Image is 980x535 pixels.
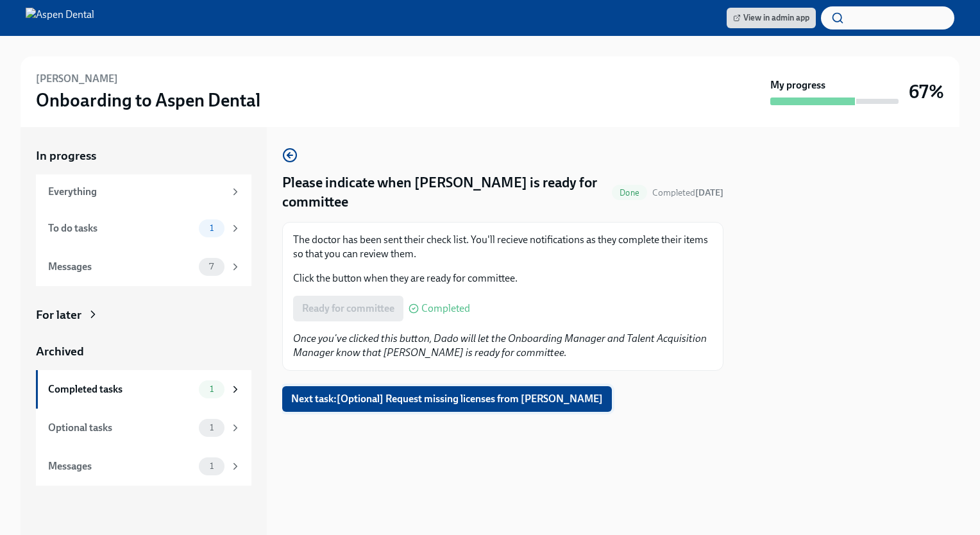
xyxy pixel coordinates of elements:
[909,80,944,103] h3: 67%
[612,188,647,198] span: Done
[652,187,723,199] span: October 2nd, 2025 16:29
[36,209,251,248] a: To do tasks1
[36,248,251,286] a: Messages7
[36,148,251,164] a: In progress
[727,8,816,28] a: View in admin app
[293,233,713,261] p: The doctor has been sent their check list. You'll recieve notifications as they complete their it...
[36,343,251,360] a: Archived
[202,423,221,432] span: 1
[48,382,194,396] div: Completed tasks
[36,72,118,86] h6: [PERSON_NAME]
[36,174,251,209] a: Everything
[36,307,251,323] a: For later
[733,12,809,24] span: View in admin app
[202,384,221,394] span: 1
[652,187,723,198] span: Completed
[48,221,194,235] div: To do tasks
[202,223,221,233] span: 1
[48,459,194,473] div: Messages
[36,370,251,409] a: Completed tasks1
[282,173,607,212] h4: Please indicate when [PERSON_NAME] is ready for committee
[695,187,723,198] strong: [DATE]
[291,393,603,405] span: Next task : [Optional] Request missing licenses from [PERSON_NAME]
[48,185,224,199] div: Everything
[293,332,707,359] em: Once you've clicked this button, Dado will let the Onboarding Manager and Talent Acquisition Mana...
[36,447,251,486] a: Messages1
[36,89,260,112] h3: Onboarding to Aspen Dental
[282,386,612,412] button: Next task:[Optional] Request missing licenses from [PERSON_NAME]
[293,271,713,285] p: Click the button when they are ready for committee.
[421,303,470,314] span: Completed
[36,307,81,323] div: For later
[202,461,221,471] span: 1
[201,262,221,271] span: 7
[770,78,825,92] strong: My progress
[48,421,194,435] div: Optional tasks
[36,409,251,447] a: Optional tasks1
[26,8,94,28] img: Aspen Dental
[48,260,194,274] div: Messages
